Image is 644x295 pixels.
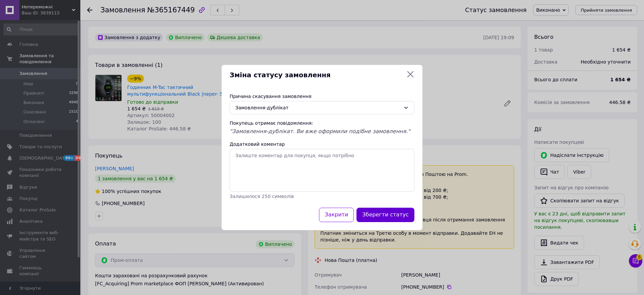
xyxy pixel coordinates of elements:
span: Залишилося 250 символів [230,194,294,199]
button: Зберегти статус [356,208,414,222]
label: Додатковий коментар [230,141,285,147]
div: Замовлення-дублікат [235,104,401,111]
div: Причина скасування замовлення [230,93,414,100]
div: Покупець отримає повідомлення: [230,120,414,126]
span: "Замовлення-дублікат. Ви вже оформили подібне замовлення." [230,128,410,134]
button: Закрити [319,208,354,222]
span: Зміна статусу замовлення [230,70,404,80]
